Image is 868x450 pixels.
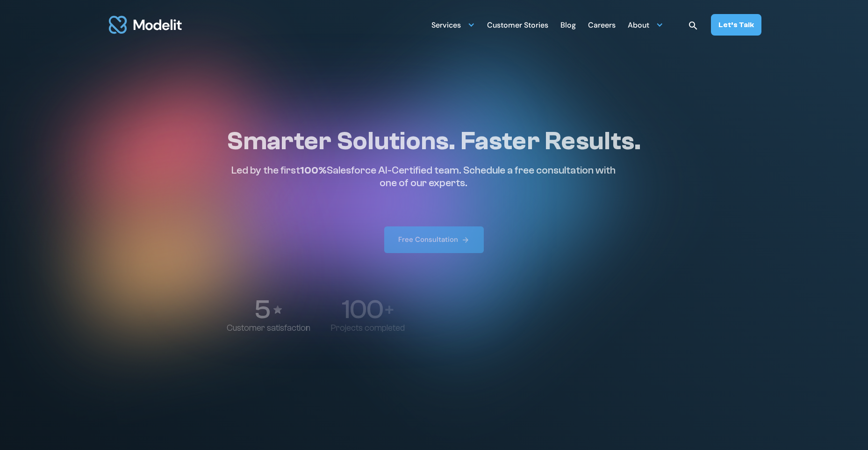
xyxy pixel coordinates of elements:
p: 5 [254,296,269,323]
div: About [628,17,649,35]
a: Careers [588,15,616,34]
a: Let’s Talk [711,14,761,36]
p: 90 [454,296,486,323]
p: Led by the first Salesforce AI-Certified team. Schedule a free consultation with one of our experts. [227,164,620,189]
div: Free Consultation [398,235,458,245]
a: Customer Stories [487,15,548,34]
div: About [628,15,663,34]
div: Services [431,15,475,34]
a: Blog [560,15,576,34]
p: Clients extend engagement [425,323,527,334]
p: 100 [342,296,382,323]
p: Projects completed [331,323,405,334]
img: Plus [385,305,394,314]
div: Customer Stories [487,17,548,35]
a: home [107,10,184,39]
img: arrow right [461,236,470,244]
div: Careers [588,17,616,35]
img: Stars [272,304,283,315]
img: modelit logo [107,10,184,39]
img: Percentage [489,305,498,314]
div: Blog [560,17,576,35]
div: Services [431,17,461,35]
h1: Smarter Solutions. Faster Results. [227,126,641,157]
p: Customer satisfaction [227,323,310,334]
span: 100% [300,164,327,176]
a: Free Consultation [384,226,484,253]
div: Let’s Talk [718,20,754,30]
